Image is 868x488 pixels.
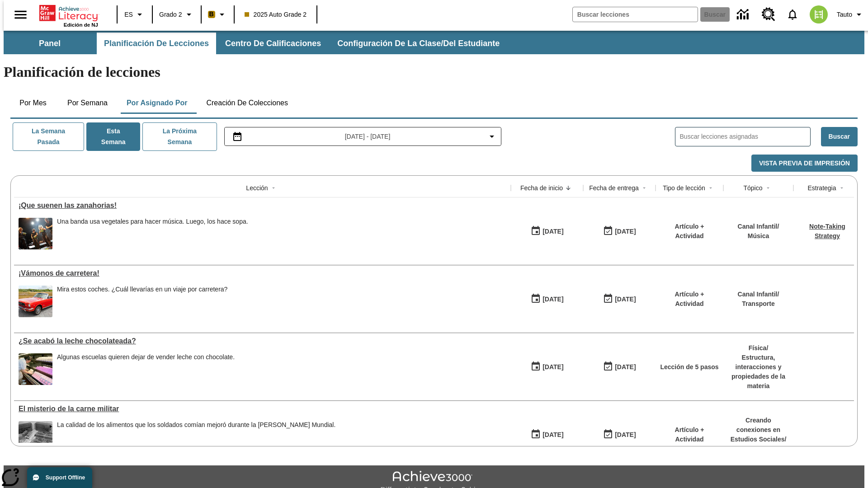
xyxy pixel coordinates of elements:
p: Canal Infantil / [738,290,779,299]
button: 09/28/25: Último día en que podrá accederse la lección [600,358,639,375]
div: Fecha de inicio [520,183,563,192]
button: Boost El color de la clase es anaranjado claro. Cambiar el color de la clase. [204,6,231,23]
button: Sort [705,183,716,193]
button: Sort [563,183,574,193]
p: Artículo + Actividad [660,425,719,444]
span: Support Offline [46,474,85,481]
p: Lección de 5 pasos [660,362,718,372]
a: Centro de recursos, Se abrirá en una pestaña nueva. [756,2,781,27]
div: Estrategia [807,183,836,192]
div: Mira estos coches. ¿Cuál llevarías en un viaje por carretera? [57,286,227,293]
div: El misterio de la carne militar [19,405,506,413]
button: Sort [836,183,847,193]
div: Subbarra de navegación [4,31,864,54]
span: Edición de NJ [64,22,98,28]
div: Una banda usa vegetales para hacer música. Luego, los hace sopa. [57,218,248,225]
input: Buscar lecciones asignadas [680,130,810,143]
a: El misterio de la carne militar , Lecciones [19,405,506,413]
div: Lección [246,183,268,192]
button: Por asignado por [119,92,195,114]
div: [DATE] [542,294,563,305]
div: Algunas escuelas quieren dejar de vender leche con chocolate. [57,353,235,361]
button: Support Offline [27,467,92,488]
div: [DATE] [542,361,563,373]
a: Notificaciones [781,3,804,26]
span: ES [124,10,133,19]
svg: Collapse Date Range Filter [486,131,497,142]
div: Mira estos coches. ¿Cuál llevarías en un viaje por carretera? [57,286,227,317]
button: 09/28/25: Primer día en que estuvo disponible la lección [528,223,566,240]
button: La semana pasada [13,122,84,151]
a: Centro de información [731,2,756,27]
div: ¡Que suenen las zanahorias! [19,202,506,210]
p: Transporte [738,299,779,309]
button: Lenguaje: ES, Selecciona un idioma [120,6,149,23]
div: Subbarra de navegación [4,33,508,54]
button: Panel [5,33,95,54]
span: Panel [39,38,61,49]
span: 2025 Auto Grade 2 [245,10,307,19]
div: [DATE] [615,361,636,373]
img: Fotografía en blanco y negro que muestra cajas de raciones de comida militares con la etiqueta U.... [19,421,52,453]
button: 09/28/25: Último día en que podrá accederse la lección [600,223,639,240]
img: image [19,353,52,385]
input: Buscar campo [573,7,698,22]
button: Vista previa de impresión [751,155,858,172]
button: Por mes [10,92,56,114]
p: Artículo + Actividad [660,222,719,241]
div: [DATE] [615,226,636,237]
button: Configuración de la clase/del estudiante [330,33,507,54]
div: Fecha de entrega [589,183,639,192]
button: Sort [639,183,650,193]
img: Un grupo de personas vestidas de negro toca música en un escenario. [19,218,52,249]
div: ¡Vámonos de carretera! [19,269,506,277]
p: Física / [728,343,789,353]
button: Seleccione el intervalo de fechas opción del menú [228,131,498,142]
div: Tipo de lección [663,183,705,192]
span: Planificación de lecciones [104,38,209,49]
span: Centro de calificaciones [225,38,321,49]
div: [DATE] [615,429,636,441]
span: Configuración de la clase/del estudiante [337,38,500,49]
a: ¿Se acabó la leche chocolateada?, Lecciones [19,337,506,345]
p: Creando conexiones en Estudios Sociales / [728,416,789,444]
button: Escoja un nuevo avatar [804,3,833,26]
a: Portada [39,4,98,22]
span: Algunas escuelas quieren dejar de vender leche con chocolate. [57,353,235,385]
span: [DATE] - [DATE] [345,132,391,141]
button: Grado: Grado 2, Elige un grado [156,6,198,23]
button: Perfil/Configuración [833,6,868,23]
button: 09/28/25: Primer día en que estuvo disponible la lección [528,426,566,443]
button: 09/28/25: Último día en que podrá accederse la lección [600,426,639,443]
div: La calidad de los alimentos que los soldados comían mejoró durante la Segunda Guerra Mundial. [57,421,335,453]
img: Un auto Ford Mustang rojo descapotable estacionado en un suelo adoquinado delante de un campo [19,286,52,317]
button: Abrir el menú lateral [7,1,34,28]
button: Sort [268,183,279,193]
button: Creación de colecciones [199,92,295,114]
a: ¡Vámonos de carretera!, Lecciones [19,269,506,277]
button: Por semana [60,92,115,114]
span: Grado 2 [159,10,182,19]
div: [DATE] [542,429,563,441]
div: Portada [39,3,98,28]
button: 09/28/25: Primer día en que estuvo disponible la lección [528,291,566,308]
button: Planificación de lecciones [97,33,216,54]
p: Artículo + Actividad [660,290,719,309]
span: Tauto [837,10,852,19]
h1: Planificación de lecciones [4,64,864,80]
div: ¿Se acabó la leche chocolateada? [19,337,506,345]
p: Canal Infantil / [738,222,779,231]
a: ¡Que suenen las zanahorias!, Lecciones [19,202,506,210]
button: 09/28/25: Último día en que podrá accederse la lección [600,291,639,308]
p: Estructura, interacciones y propiedades de la materia [728,353,789,391]
div: Una banda usa vegetales para hacer música. Luego, los hace sopa. [57,218,248,249]
img: avatar image [810,5,828,23]
p: Música [738,231,779,241]
a: Note-Taking Strategy [809,223,845,239]
div: [DATE] [615,294,636,305]
span: B [209,9,214,20]
button: Sort [763,183,774,193]
button: Esta semana [86,122,140,151]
